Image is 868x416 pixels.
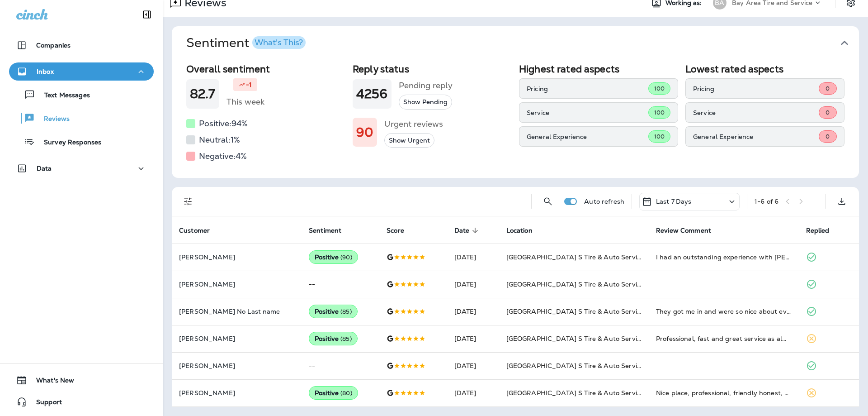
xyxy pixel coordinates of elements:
p: Companies [36,42,71,49]
button: What's New [9,371,154,389]
p: Reviews [35,115,70,124]
button: Export as CSV [833,192,851,210]
span: Review Comment [656,226,723,234]
span: 0 [826,109,830,116]
span: Review Comment [656,227,711,234]
span: Customer [179,226,222,234]
button: Support [9,393,154,411]
span: 100 [654,109,665,116]
h5: Negative: 4 % [199,149,247,163]
p: -1 [246,80,252,89]
span: What's New [27,377,74,387]
div: Positive [309,305,358,318]
span: Location [506,227,533,234]
div: They got me in and were so nice about everything! will definitely go back! [656,307,791,316]
span: 0 [826,85,830,92]
h1: 90 [356,125,373,140]
span: Date [454,227,470,234]
span: [GEOGRAPHIC_DATA] S Tire & Auto Service [506,335,644,343]
h5: This week [226,95,264,109]
h5: Urgent reviews [384,117,443,131]
button: Reviews [9,109,154,128]
div: Positive [309,250,358,264]
span: Sentiment [309,226,353,234]
p: [PERSON_NAME] [179,389,294,397]
p: Inbox [37,68,54,75]
div: 1 - 6 of 6 [755,198,778,205]
p: General Experience [693,133,819,140]
button: Survey Responses [9,132,154,151]
td: -- [302,271,379,298]
p: Auto refresh [584,198,624,205]
button: Search Reviews [539,192,557,210]
button: Show Pending [399,95,452,110]
div: What's This? [255,38,303,47]
span: ( 80 ) [340,389,352,397]
button: Data [9,159,154,177]
div: Professional, fast and great service as always! [656,334,791,343]
span: ( 90 ) [340,253,352,261]
p: Pricing [527,85,648,92]
span: [GEOGRAPHIC_DATA] S Tire & Auto Service [506,389,644,397]
span: Score [387,227,404,234]
button: Text Messages [9,85,154,104]
span: [GEOGRAPHIC_DATA] S Tire & Auto Service [506,307,644,316]
h2: Highest rated aspects [519,63,678,75]
span: [GEOGRAPHIC_DATA] S Tire & Auto Service [506,280,644,288]
span: ( 85 ) [340,308,352,316]
p: Last 7 Days [656,198,692,205]
h2: Reply status [353,63,512,75]
span: 0 [826,133,830,140]
span: ( 85 ) [340,335,352,343]
h5: Positive: 94 % [199,116,248,131]
div: I had an outstanding experience with Joe at Bay Area Point Tires. When a tire on my car completel... [656,253,791,262]
td: [DATE] [447,271,499,298]
h2: Overall sentiment [186,63,345,75]
td: [DATE] [447,379,499,406]
td: -- [302,352,379,379]
td: [DATE] [447,298,499,325]
p: Text Messages [35,91,90,100]
p: General Experience [527,133,648,140]
h1: Sentiment [186,35,306,51]
p: [PERSON_NAME] [179,335,294,342]
span: Support [27,398,62,409]
td: [DATE] [447,352,499,379]
button: What's This? [252,36,306,49]
div: SentimentWhat's This? [172,60,859,178]
span: Score [387,226,416,234]
h5: Neutral: 1 % [199,133,240,147]
h2: Lowest rated aspects [685,63,844,75]
p: [PERSON_NAME] [179,281,294,288]
span: [GEOGRAPHIC_DATA] S Tire & Auto Service [506,362,644,370]
div: Positive [309,332,358,345]
p: [PERSON_NAME] No Last name [179,308,294,315]
button: Inbox [9,62,154,81]
p: [PERSON_NAME] [179,362,294,369]
td: [DATE] [447,244,499,271]
span: Sentiment [309,227,341,234]
h5: Pending reply [399,78,453,93]
p: Service [527,109,648,116]
p: [PERSON_NAME] [179,253,294,261]
h1: 4256 [356,86,388,101]
span: 100 [654,85,665,92]
p: Service [693,109,819,116]
h1: 82.7 [190,86,216,101]
span: Customer [179,227,210,234]
p: Pricing [693,85,819,92]
button: Collapse Sidebar [134,5,160,24]
button: SentimentWhat's This? [179,26,866,60]
span: Date [454,226,481,234]
span: Replied [806,227,830,234]
button: Filters [179,192,197,210]
span: 100 [654,133,665,140]
div: Positive [309,386,358,400]
span: Replied [806,226,841,234]
div: Nice place, professional, friendly honest, people! [656,388,791,397]
td: [DATE] [447,325,499,352]
button: Show Urgent [384,133,434,148]
span: [GEOGRAPHIC_DATA] S Tire & Auto Service [506,253,644,261]
button: Companies [9,36,154,54]
span: Location [506,226,544,234]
